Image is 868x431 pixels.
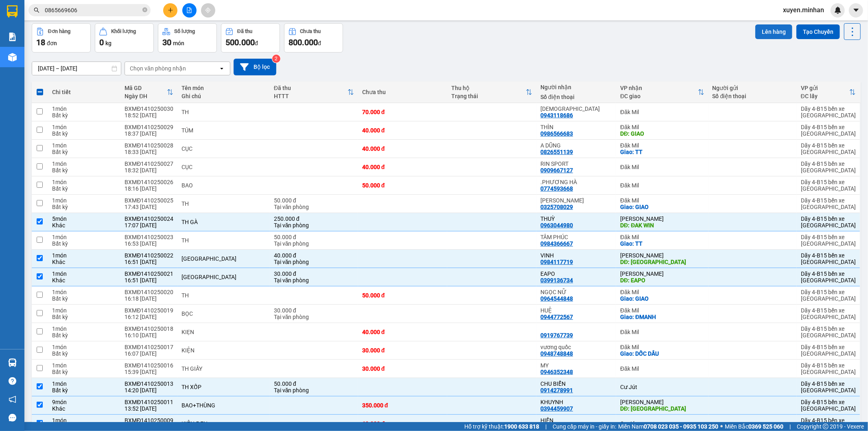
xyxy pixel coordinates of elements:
[36,37,45,47] span: 18
[32,62,121,75] input: Select a date range.
[95,26,185,38] div: 0943118686
[274,93,348,99] div: HTTT
[504,423,539,430] strong: 1900 633 818
[9,414,16,422] span: message
[99,37,104,47] span: 0
[362,89,443,95] div: Chưa thu
[274,314,354,320] div: Tại văn phòng
[125,204,173,210] div: 17:43 [DATE]
[451,85,526,91] div: Thu hộ
[540,185,573,192] div: 0774593668
[255,40,258,46] span: đ
[125,130,173,137] div: 18:37 [DATE]
[221,23,280,53] button: Đã thu500.000đ
[620,350,704,357] div: Giao: DỐC DẦU
[540,106,612,112] div: THIÊN LINH
[105,40,112,46] span: kg
[125,240,173,247] div: 16:53 [DATE]
[274,252,354,259] div: 40.000 đ
[725,422,783,431] span: Miền Bắc
[234,59,276,75] button: Bộ lọc
[540,405,573,412] div: 0394459907
[274,197,354,204] div: 50.000 đ
[620,295,704,302] div: Giao: GIAO
[8,33,17,41] img: solution-icon
[801,179,856,192] div: Dãy 4-B15 bến xe [GEOGRAPHIC_DATA]
[52,325,117,332] div: 1 món
[120,81,177,103] th: Toggle SortBy
[620,240,704,247] div: Giao: TT
[620,277,704,284] div: DĐ: EAPO
[823,424,829,429] span: copyright
[125,185,173,192] div: 18:16 [DATE]
[620,365,704,372] div: Đăk Mil
[620,85,697,91] div: VP nhận
[125,85,167,91] div: Mã GD
[620,399,704,405] div: [PERSON_NAME]
[801,124,856,137] div: Dãy 4-B15 bến xe [GEOGRAPHIC_DATA]
[125,307,173,314] div: BXMĐ1410250019
[801,417,856,430] div: Dãy 4-B15 bến xe [GEOGRAPHIC_DATA]
[237,29,252,34] div: Đã thu
[52,89,117,95] div: Chi tiết
[274,307,354,314] div: 30.000 đ
[52,307,117,314] div: 1 món
[181,347,265,354] div: KIỆN
[801,289,856,302] div: Dãy 4-B15 bến xe [GEOGRAPHIC_DATA]
[125,234,173,240] div: BXMĐ1410250023
[181,402,265,409] div: BAO+THÙNG
[620,130,704,137] div: DĐ: GIAO
[32,23,91,53] button: Đơn hàng18đơn
[545,422,547,431] span: |
[620,222,704,229] div: DĐ: ĐAK WIN
[713,93,793,99] div: Số điện thoại
[162,37,171,47] span: 30
[362,420,443,427] div: 60.000 đ
[620,270,704,277] div: [PERSON_NAME]
[447,81,536,103] th: Toggle SortBy
[52,417,117,424] div: 1 món
[181,384,265,390] div: TH XỐP
[181,127,265,134] div: TÚM
[540,307,612,314] div: HUỆ
[540,259,573,265] div: 0984117719
[158,23,217,53] button: Số lượng30món
[205,7,211,13] span: aim
[95,8,115,16] span: Nhận:
[801,344,856,357] div: Dãy 4-B15 bến xe [GEOGRAPHIC_DATA]
[66,58,77,70] span: SL
[801,215,856,229] div: Dãy 4-B15 bến xe [GEOGRAPHIC_DATA]
[801,380,856,394] div: Dãy 4-B15 bến xe [GEOGRAPHIC_DATA]
[553,422,616,431] span: Cung cấp máy in - giấy in:
[168,7,173,13] span: plus
[540,252,612,259] div: VINH
[748,423,783,430] strong: 0369 525 060
[52,362,117,369] div: 1 món
[181,310,265,317] div: BỌC
[52,252,117,259] div: 1 món
[362,365,443,372] div: 30.000 đ
[362,292,443,299] div: 50.000 đ
[9,377,16,385] span: question-circle
[540,350,573,357] div: 0948748848
[52,314,117,320] div: Bất kỳ
[181,365,265,372] div: TH GIẤY
[52,387,117,394] div: Bất kỳ
[7,59,185,69] div: Tên hàng: TH ( : 1 )
[540,204,573,210] div: 0325708029
[801,252,856,265] div: Dãy 4-B15 bến xe [GEOGRAPHIC_DATA]
[849,3,863,18] button: caret-down
[540,387,573,394] div: 0914278991
[540,380,612,387] div: CHU BIỂN
[274,277,354,284] div: Tại văn phòng
[125,314,173,320] div: 16:12 [DATE]
[620,109,704,115] div: Đăk Mil
[464,422,539,431] span: Hỗ trợ kỹ thuật:
[125,112,173,119] div: 18:52 [DATE]
[540,344,612,350] div: vương quốc
[225,37,255,47] span: 500.000
[181,274,265,280] div: TX
[272,55,280,63] sup: 2
[52,289,117,295] div: 1 món
[52,161,117,167] div: 1 món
